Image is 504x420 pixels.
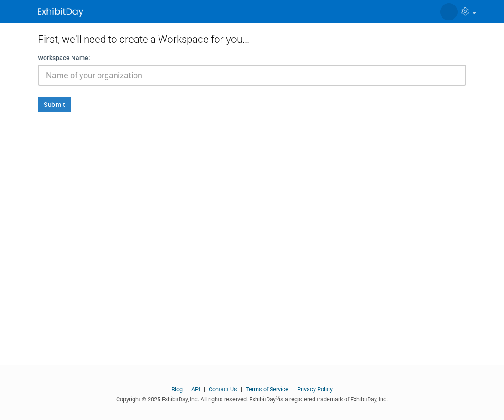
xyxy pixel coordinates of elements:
[38,97,71,112] button: Submit
[440,3,458,20] img: Rob Deschenes
[290,386,296,393] span: |
[38,65,466,86] input: Name of your organization
[297,386,333,393] a: Privacy Policy
[209,386,237,393] a: Contact Us
[38,23,466,53] div: First, we'll need to create a Workspace for you...
[238,386,244,393] span: |
[171,386,183,393] a: Blog
[184,386,190,393] span: |
[191,386,200,393] a: API
[201,386,207,393] span: |
[246,386,288,393] a: Terms of Service
[38,8,83,17] img: ExhibitDay
[276,395,279,400] sup: ®
[38,53,90,62] label: Workspace Name:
